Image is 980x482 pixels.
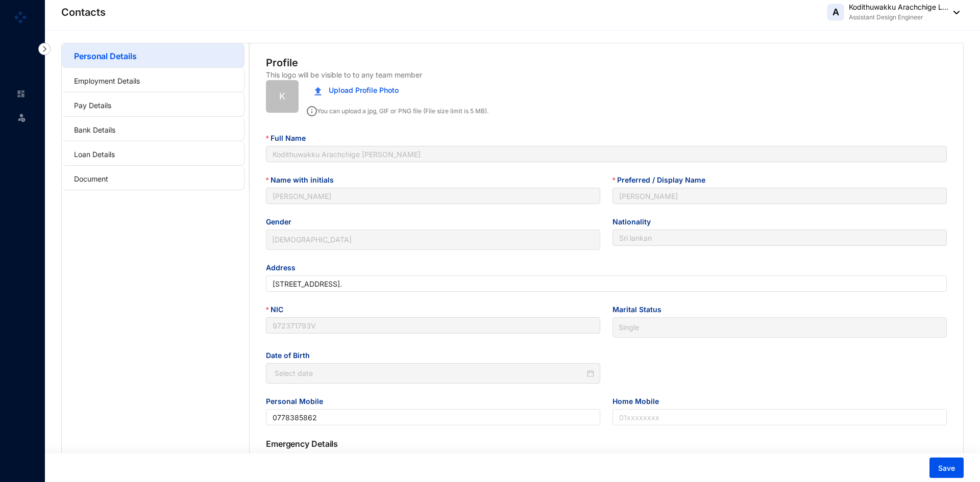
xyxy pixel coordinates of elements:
[612,396,666,407] label: Home Mobile
[74,125,115,134] a: Bank Details
[266,350,317,361] label: Date of Birth
[266,409,600,425] input: Personal Mobile
[266,216,299,227] label: Gender
[612,230,947,246] input: Nationality
[307,80,406,100] button: Upload Profile Photo
[61,5,106,19] p: Contacts
[74,150,115,159] a: Loan Details
[266,304,290,315] label: NIC
[74,174,108,183] a: Document
[38,43,51,55] img: nav-icon-right.af6afadce00d159da59955279c43614e.svg
[849,2,948,12] p: Kodithuwakku Arachchige L...
[266,262,303,273] label: Address
[266,438,947,450] p: Emergency Details
[279,89,285,104] span: K
[8,84,33,104] li: Home
[612,188,947,204] input: Preferred / Display Name
[307,106,317,116] img: info.ad751165ce926853d1d36026adaaebbf.svg
[275,368,585,379] input: Date of Birth
[74,77,140,85] a: Employment Details
[612,216,658,227] label: Nationality
[612,409,947,425] input: Home Mobile
[849,12,948,22] p: Assistant Design Engineer
[307,103,488,116] p: You can upload a jpg, GIF or PNG file (File size limit is 5 MB).
[266,317,600,334] input: NIC
[266,146,947,162] input: Full Name
[314,87,322,95] img: upload.c0f81fc875f389a06f631e1c6d8834da.svg
[272,232,594,247] span: Male
[938,463,955,473] span: Save
[266,133,313,144] label: Full Name
[266,70,422,80] p: This logo will be visible to to any team member
[266,396,330,407] label: Personal Mobile
[612,304,669,315] label: Marital Status
[329,85,399,96] span: Upload Profile Photo
[266,56,298,70] p: Profile
[74,51,136,61] a: Personal Details
[266,174,341,186] label: Name with initials
[948,11,960,14] img: dropdown-black.8e83cc76930a90b1a4fdb6d089b7bf3a.svg
[929,458,964,478] button: Save
[16,89,26,98] img: home-unselected.a29eae3204392db15eaf.svg
[74,101,111,110] a: Pay Details
[266,188,600,204] input: Name with initials
[266,275,947,292] input: Address
[832,8,839,17] span: A
[612,174,713,186] label: Preferred / Display Name
[619,320,941,335] span: Single
[16,112,27,122] img: leave-unselected.2934df6273408c3f84d9.svg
